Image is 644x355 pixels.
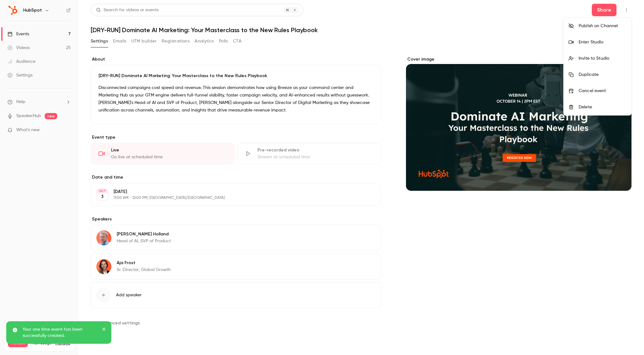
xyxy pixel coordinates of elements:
div: Invite to Studio [579,55,626,62]
button: close [102,326,106,334]
div: Delete [579,104,626,110]
p: Your one time event has been successfully created. [23,326,98,339]
div: Cancel event [579,88,626,94]
div: Duplicate [579,71,626,78]
div: Enter Studio [579,39,626,45]
div: Publish on Channel [579,23,626,29]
